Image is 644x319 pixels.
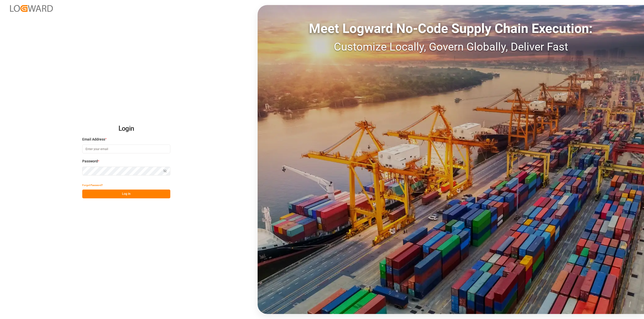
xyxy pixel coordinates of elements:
img: Logward_new_orange.png [10,5,53,12]
div: Meet Logward No-Code Supply Chain Execution: [258,19,644,38]
h2: Login [82,121,170,137]
button: Forgot Password? [82,181,103,190]
input: Enter your email [82,145,170,153]
span: Password [82,159,98,164]
span: Email Address [82,137,105,142]
div: Customize Locally, Govern Globally, Deliver Fast [258,38,644,55]
button: Log In [82,190,170,198]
